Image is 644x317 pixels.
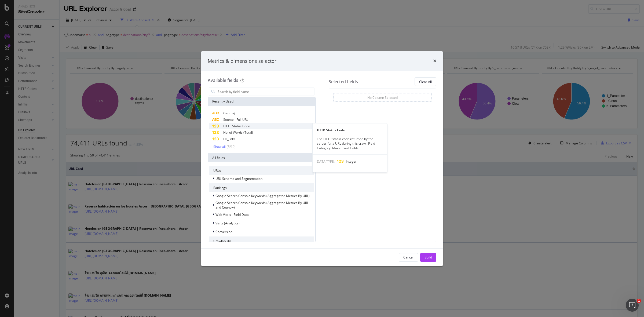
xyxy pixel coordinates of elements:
[215,201,309,210] span: Google Search Console Keywords (Aggregated Metrics By URL and Country)
[215,212,249,217] span: Web Vitals - Field Data
[223,124,250,128] span: HTTP Status Code
[208,77,238,83] div: Available fields
[209,236,314,245] div: Crawlability
[367,95,398,100] div: No Column Selected
[223,111,235,115] span: Geomaj
[215,194,310,198] span: Google Search Console Keywords (Aggregated Metrics By URL)
[399,253,418,262] button: Cancel
[317,159,335,164] span: DATA TYPE:
[313,127,387,132] div: HTTP Status Code
[208,97,315,106] div: Recently Used
[637,299,641,303] span: 1
[415,77,436,86] button: Clear All
[403,255,414,260] div: Cancel
[217,88,314,96] input: Search by field name
[208,58,276,65] div: Metrics & dimensions selector
[223,137,235,141] span: FH_links
[223,117,248,122] span: Source - Full URL
[201,51,443,266] div: modal
[215,221,240,225] span: Visits (Analytics)
[433,58,436,65] div: times
[208,153,315,162] div: All fields
[313,136,387,150] div: The HTTP status code returned by the server for a URL during this crawl. Field Category: Main Cra...
[420,253,436,262] button: Build
[226,144,236,149] div: ( 5 / 10 )
[346,159,357,164] span: Integer
[425,255,432,260] div: Build
[215,229,232,234] span: Conversion
[626,299,639,312] iframe: Intercom live chat
[419,79,432,84] div: Clear All
[209,183,314,192] div: Rankings
[215,176,262,181] span: URL Scheme and Segmentation
[223,130,253,135] span: No. of Words (Total)
[209,166,314,175] div: URLs
[329,79,358,85] div: Selected fields
[213,145,226,149] div: Show all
